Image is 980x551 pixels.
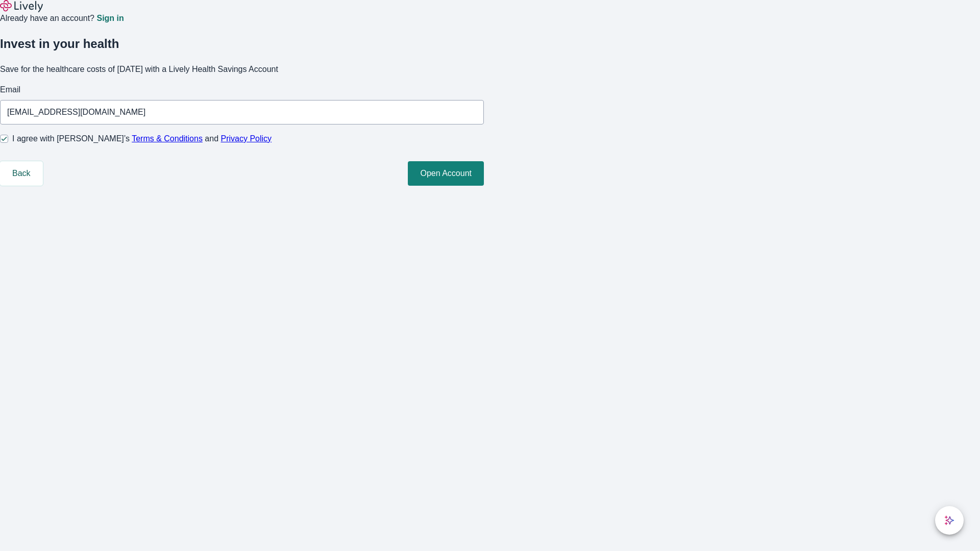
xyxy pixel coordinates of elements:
svg: Lively AI Assistant [944,515,954,525]
a: Terms & Conditions [132,134,203,143]
button: chat [935,506,964,535]
span: I agree with [PERSON_NAME]’s and [12,133,272,145]
button: Open Account [408,161,484,186]
a: Sign in [96,14,124,22]
a: Privacy Policy [221,134,272,143]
